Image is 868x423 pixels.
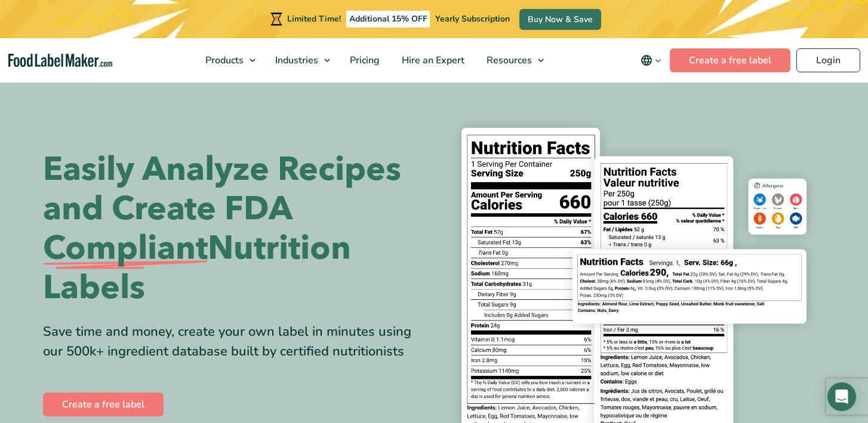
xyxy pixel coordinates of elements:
h1: Easily Analyze Recipes and Create FDA Nutrition Labels [43,150,425,308]
span: Industries [272,54,319,67]
span: Additional 15% OFF [346,11,430,27]
div: Open Intercom Messenger [827,382,856,411]
a: Buy Now & Save [519,9,601,30]
a: Login [796,48,860,72]
span: Hire an Expert [398,54,466,67]
span: Limited Time! [287,13,341,24]
span: Products [202,54,245,67]
a: Create a free label [670,48,790,72]
span: Yearly Subscription [435,13,510,24]
a: Pricing [339,38,388,82]
a: Create a free label [43,393,164,416]
span: Resources [483,54,533,67]
a: Products [195,38,261,82]
div: Save time and money, create your own label in minutes using our 500k+ ingredient database built b... [43,322,425,361]
a: Resources [476,38,550,82]
a: Industries [264,38,336,82]
a: Hire an Expert [391,38,473,82]
span: Compliant [43,229,208,268]
span: Pricing [346,54,381,67]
